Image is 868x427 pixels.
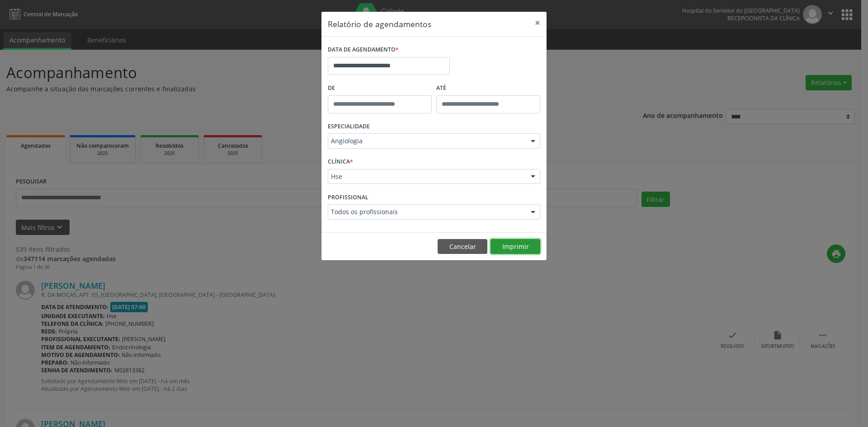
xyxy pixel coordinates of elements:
[328,81,432,95] label: De
[331,136,522,145] span: Angiologia
[528,12,547,34] button: Close
[328,18,431,30] h5: Relatório de agendamentos
[328,43,399,57] label: DATA DE AGENDAMENTO
[328,155,353,169] label: CLÍNICA
[436,81,540,95] label: ATÉ
[438,239,487,254] button: Cancelar
[328,190,368,204] label: PROFISSIONAL
[331,172,522,181] span: Hse
[331,207,522,216] span: Todos os profissionais
[328,120,370,134] label: ESPECIALIDADE
[491,239,540,254] button: Imprimir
